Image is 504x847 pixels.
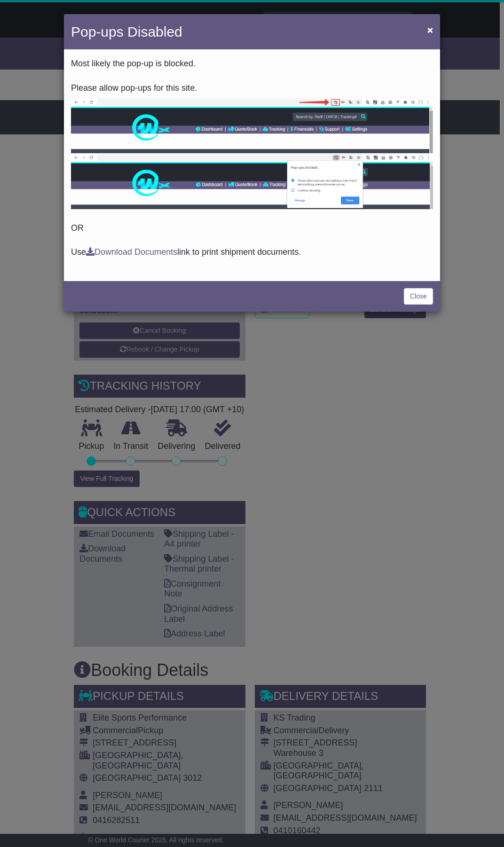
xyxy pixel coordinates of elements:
[71,247,433,258] p: Use link to print shipment documents.
[71,153,433,209] img: allow-popup-2.png
[427,24,433,35] span: ×
[71,98,433,153] img: allow-popup-1.png
[64,52,440,279] div: OR
[71,83,433,94] p: Please allow pop-ups for this site.
[71,21,182,42] h4: Pop-ups Disabled
[86,247,177,257] a: Download Documents
[71,59,433,69] p: Most likely the pop-up is blocked.
[423,20,438,39] button: Close
[404,288,433,305] a: Close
